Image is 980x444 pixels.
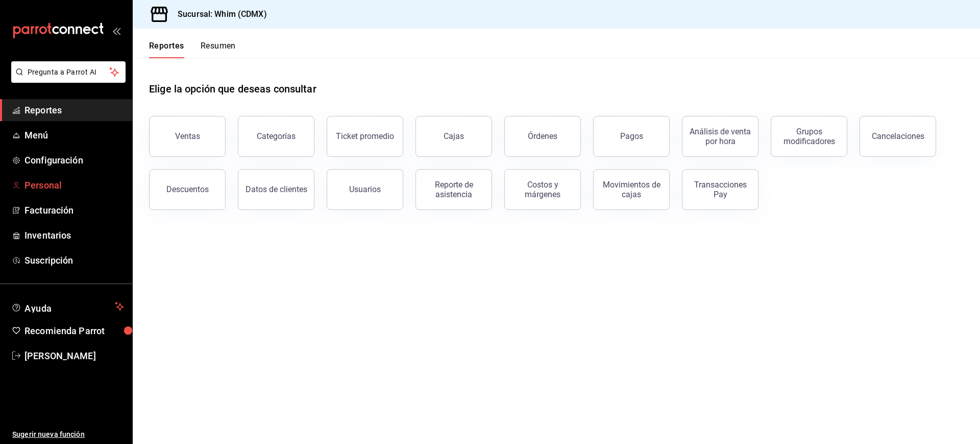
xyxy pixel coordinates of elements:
[24,153,124,167] span: Configuración
[238,116,314,157] button: Categorías
[444,130,464,143] div: Cajas
[149,169,226,210] button: Descuentos
[24,324,124,338] span: Recomienda Parrot
[682,169,758,210] button: Transacciones Pay
[620,131,643,141] div: Pagos
[415,169,492,210] button: Reporte de asistencia
[511,180,574,199] div: Costos y márgenes
[682,116,758,157] button: Análisis de venta por hora
[257,131,296,141] div: Categorías
[689,180,752,199] div: Transacciones Pay
[149,116,226,157] button: Ventas
[415,116,492,157] a: Cajas
[24,203,124,217] span: Facturación
[169,8,267,20] h3: Sucursal: Whim (CDMX)
[24,349,124,363] span: [PERSON_NAME]
[349,184,381,194] div: Usuarios
[327,169,403,210] button: Usuarios
[24,253,124,267] span: Suscripción
[504,116,581,157] button: Órdenes
[504,169,581,210] button: Costos y márgenes
[149,81,316,97] h1: Elige la opción que deseas consultar
[149,41,236,58] div: navigation tabs
[24,300,111,313] span: Ayuda
[112,27,120,35] button: open_drawer_menu
[422,180,485,199] div: Reporte de asistencia
[11,61,126,83] button: Pregunta a Parrot AI
[689,127,752,146] div: Análisis de venta por hora
[872,131,924,141] div: Cancelaciones
[24,103,124,117] span: Reportes
[238,169,314,210] button: Datos de clientes
[12,429,124,440] span: Sugerir nueva función
[246,184,307,194] div: Datos de clientes
[327,116,403,157] button: Ticket promedio
[528,131,557,141] div: Órdenes
[593,116,670,157] button: Pagos
[28,67,110,78] span: Pregunta a Parrot AI
[777,127,841,146] div: Grupos modificadores
[149,41,184,58] button: Reportes
[600,180,663,199] div: Movimientos de cajas
[166,184,209,194] div: Descuentos
[771,116,847,157] button: Grupos modificadores
[336,131,394,141] div: Ticket promedio
[24,128,124,142] span: Menú
[201,41,236,58] button: Resumen
[24,228,124,242] span: Inventarios
[593,169,670,210] button: Movimientos de cajas
[24,178,124,192] span: Personal
[175,131,200,141] div: Ventas
[860,116,936,157] button: Cancelaciones
[7,74,126,85] a: Pregunta a Parrot AI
